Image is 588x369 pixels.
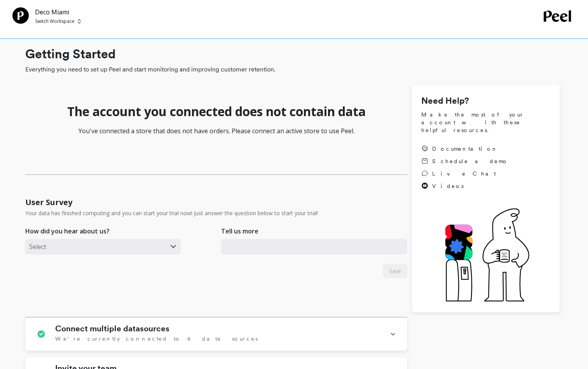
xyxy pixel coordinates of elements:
[67,104,366,119] h1: The account you connected does not contain data
[432,157,508,165] span: Schedule a demo
[421,111,550,134] span: Make the most of your account with these helpful resources.
[55,324,169,333] h1: Connect multiple datasources
[421,182,508,190] a: Videos
[432,170,496,178] span: Live Chat
[25,226,110,236] p: How did you hear about us?
[35,18,75,24] p: Switch Workspace
[25,45,560,63] h1: Getting Started
[35,7,81,17] p: Deco Miami
[25,209,318,217] p: Your data has finished computing and you can start your trial now! Just answer the question below...
[12,7,29,24] img: Team Profile
[421,145,508,153] a: Documentation
[432,182,464,190] span: Videos
[25,126,407,136] p: You've connected a store that does not have orders. Please connect an active store to use Peel.
[221,226,258,236] p: Tell us more
[55,335,258,343] span: We're currently connected to 6 data sources
[421,94,550,108] h1: Need Help?
[421,157,508,165] a: Schedule a demo
[78,18,81,24] img: picker
[25,197,72,208] h1: User Survey
[432,145,498,153] span: Documentation
[25,65,560,74] span: Everything you need to set up Peel and start monitoring and improving customer retention.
